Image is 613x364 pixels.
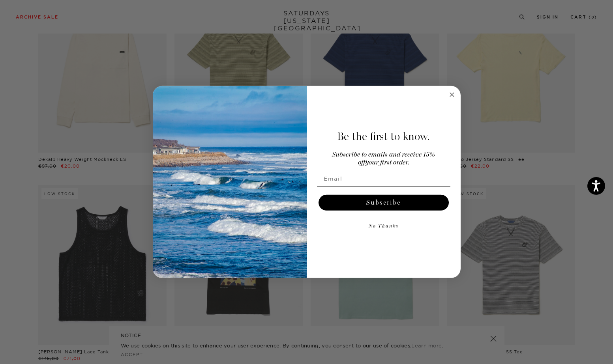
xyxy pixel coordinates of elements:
span: Subscribe to emails and receive 15% [332,151,435,158]
img: underline [317,187,450,187]
button: No Thanks [317,218,450,234]
img: 125c788d-000d-4f3e-b05a-1b92b2a23ec9.jpeg [153,86,307,278]
span: off [358,159,365,166]
button: Subscribe [319,195,449,211]
input: Email [317,171,450,187]
span: Be the first to know. [337,130,430,143]
span: your first order. [365,159,409,166]
button: Close dialog [447,90,457,99]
